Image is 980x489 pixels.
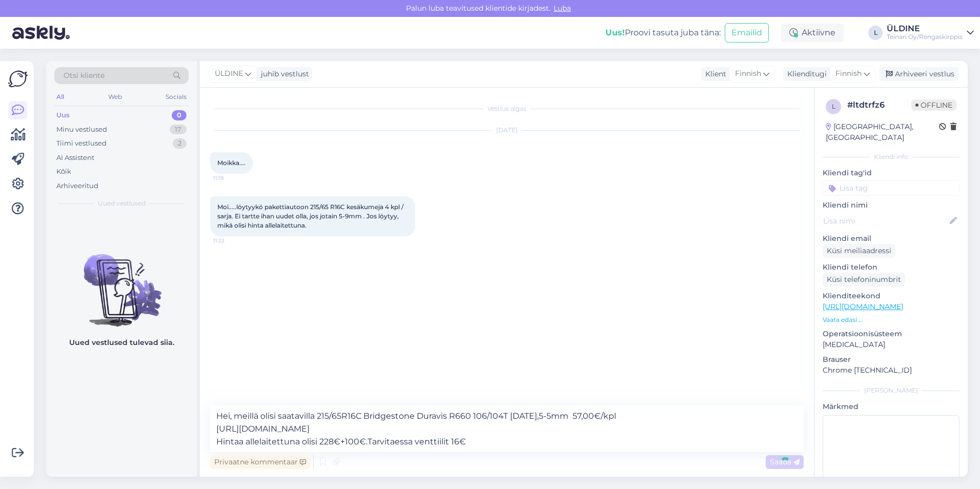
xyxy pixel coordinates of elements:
[725,23,769,43] button: Emailid
[823,200,959,211] p: Kliendi nimi
[46,236,197,328] img: No chats
[823,339,959,350] p: [MEDICAL_DATA]
[172,110,187,120] div: 0
[56,110,70,120] div: Uus
[164,90,189,104] div: Socials
[56,125,107,135] div: Minu vestlused
[823,262,959,273] p: Kliendi telefon
[56,181,98,191] div: Arhiveeritud
[69,337,174,348] p: Uued vestlused tulevad siia.
[823,215,948,227] input: Lisa nimi
[217,159,246,167] span: Moikka....
[605,27,721,39] div: Proovi tasuta juba täna:
[823,180,959,196] input: Lisa tag
[217,203,405,229] span: Moi.....löytyykö pakettiautoon 215/65 R16C kesäkumeja 4 kpl / sarja. Ei tartte ihan uudet olla, j...
[213,237,252,244] span: 11:22
[847,99,911,111] div: # ltdtrfz6
[887,25,963,33] div: ÜLDINE
[823,329,959,339] p: Operatsioonisüsteem
[783,69,827,79] div: Klienditugi
[605,28,625,37] b: Uus!
[215,68,243,79] span: ÜLDINE
[257,69,309,79] div: juhib vestlust
[173,138,187,149] div: 2
[213,174,252,182] span: 11:19
[54,90,66,104] div: All
[823,273,905,287] div: Küsi telefoninumbrit
[880,67,958,81] div: Arhiveeri vestlus
[823,401,959,412] p: Märkmed
[56,167,71,177] div: Kõik
[56,153,94,163] div: AI Assistent
[823,365,959,376] p: Chrome [TECHNICAL_ID]
[823,386,959,395] div: [PERSON_NAME]
[550,4,574,13] span: Luba
[210,104,804,113] div: Vestlus algas
[823,315,959,324] p: Vaata edasi ...
[210,126,804,135] div: [DATE]
[823,291,959,301] p: Klienditeekond
[868,26,883,40] div: L
[823,152,959,161] div: Kliendi info
[106,90,124,104] div: Web
[781,24,844,42] div: Aktiivne
[832,103,835,110] span: l
[826,121,939,143] div: [GEOGRAPHIC_DATA], [GEOGRAPHIC_DATA]
[701,69,726,79] div: Klient
[823,233,959,244] p: Kliendi email
[170,125,187,135] div: 17
[64,70,105,81] span: Otsi kliente
[823,244,895,258] div: Küsi meiliaadressi
[823,168,959,178] p: Kliendi tag'id
[823,302,903,311] a: [URL][DOMAIN_NAME]
[911,99,956,111] span: Offline
[887,33,963,41] div: Teinari Oy/Rengaskirppis
[887,25,974,41] a: ÜLDINETeinari Oy/Rengaskirppis
[735,68,761,79] span: Finnish
[835,68,862,79] span: Finnish
[8,69,28,89] img: Askly Logo
[56,138,107,149] div: Tiimi vestlused
[98,199,146,208] span: Uued vestlused
[823,354,959,365] p: Brauser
